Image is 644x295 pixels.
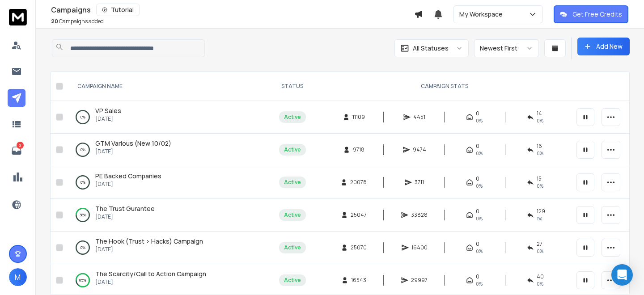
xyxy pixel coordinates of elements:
span: 15 [537,175,542,182]
span: 1 % [537,215,542,222]
p: [DATE] [95,213,155,220]
th: STATUS [267,72,318,101]
span: 0 % [537,248,543,255]
a: PE Backed Companies [95,172,161,181]
span: 3711 [415,179,424,186]
span: PE Backed Companies [95,172,161,180]
span: 16 [537,143,542,150]
span: 0% [476,215,483,222]
span: 0 [476,110,479,117]
td: 36%The Trust Gurantee[DATE] [67,199,267,232]
span: 9474 [413,146,426,153]
span: 0 % [537,150,543,157]
span: 0% [476,150,483,157]
div: Active [284,277,301,284]
span: 40 [537,273,544,280]
p: [DATE] [95,246,203,253]
button: M [9,268,27,286]
span: 0% [476,182,483,190]
div: Active [284,244,301,251]
a: The Hook (Trust > Hacks) Campaign [95,237,203,246]
span: 4451 [413,114,425,121]
p: 85 % [79,276,86,285]
span: The Hook (Trust > Hacks) Campaign [95,237,203,245]
p: [DATE] [95,181,161,188]
span: 20 [51,17,58,25]
span: 0 % [537,280,543,287]
span: 25070 [351,244,367,251]
p: 0 % [80,178,85,187]
span: 0 [476,240,479,248]
a: 2 [8,142,25,160]
p: Campaigns added [51,18,104,25]
td: 0%VP Sales[DATE] [67,101,267,134]
span: 0 % [537,182,543,190]
span: 0 [476,273,479,280]
button: Add New [577,38,630,55]
span: 14 [537,110,542,117]
div: Active [284,146,301,153]
span: 129 [537,208,545,215]
span: GTM Various (New 10/02) [95,139,171,147]
div: Active [284,114,301,121]
span: 0 [476,143,479,150]
span: 0 [476,175,479,182]
td: 0%GTM Various (New 10/02)[DATE] [67,134,267,166]
th: CAMPAIGN NAME [67,72,267,101]
p: Get Free Credits [572,10,622,19]
p: 0 % [80,113,85,122]
a: The Trust Gurantee [95,204,155,213]
span: 0 % [537,117,543,124]
button: Newest First [474,39,539,57]
p: [DATE] [95,115,121,122]
div: Open Intercom Messenger [611,264,633,286]
div: Active [284,211,301,219]
a: VP Sales [95,106,121,115]
div: Active [284,179,301,186]
button: Tutorial [96,4,140,16]
span: 33828 [411,211,428,219]
span: 16543 [351,277,366,284]
span: 20078 [350,179,367,186]
span: 0% [476,248,483,255]
th: CAMPAIGN STATS [318,72,571,101]
a: GTM Various (New 10/02) [95,139,171,148]
button: Get Free Credits [554,5,628,23]
p: All Statuses [413,44,449,53]
span: 0% [476,117,483,124]
p: My Workspace [459,10,506,19]
span: 25047 [351,211,367,219]
td: 0%PE Backed Companies[DATE] [67,166,267,199]
a: The Scarcity/Call to Action Campaign [95,270,206,278]
td: 0%The Hook (Trust > Hacks) Campaign[DATE] [67,232,267,264]
span: 11109 [352,114,365,121]
div: Campaigns [51,4,414,16]
span: 0% [476,280,483,287]
span: 0 [476,208,479,215]
p: [DATE] [95,148,171,155]
p: 0 % [80,243,85,252]
span: The Scarcity/Call to Action Campaign [95,270,206,278]
p: [DATE] [95,278,206,286]
p: 0 % [80,145,85,154]
span: 16400 [411,244,428,251]
span: 9718 [353,146,364,153]
span: 29997 [411,277,428,284]
span: 27 [537,240,542,248]
p: 2 [17,142,24,149]
p: 36 % [80,211,86,219]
